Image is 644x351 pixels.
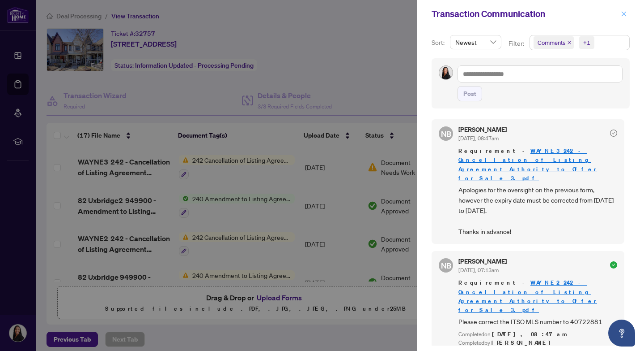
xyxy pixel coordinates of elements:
[567,40,572,45] span: close
[432,7,618,21] div: Transaction Communication
[458,316,617,327] span: Please correct the ITSO MLS number to 40722881
[458,185,617,237] span: Apologies for the oversight on the previous form, however the expiry date must be corrected from ...
[458,330,617,339] div: Completed on
[441,128,451,140] span: NB
[610,130,617,137] span: check-circle
[441,260,451,272] span: NB
[492,330,568,338] span: [DATE], 08:47am
[534,36,574,49] span: Comments
[458,147,617,182] span: Requirement -
[458,86,482,101] button: Post
[458,339,617,347] div: Completed by
[455,35,496,49] span: Newest
[458,126,507,133] h5: [PERSON_NAME]
[458,147,597,182] a: WAYNE3 242 - Cancellation of Listing Agreement Authority to Offer for Sale 3.pdf
[508,39,525,48] p: Filter:
[583,38,590,47] div: +1
[608,320,635,347] button: Open asap
[458,278,617,314] span: Requirement -
[458,267,499,273] span: [DATE], 07:13am
[439,66,453,79] img: Profile Icon
[458,258,507,264] h5: [PERSON_NAME]
[458,279,597,313] a: WAYNE2 242 - Cancellation of Listing Agreement Authority to Offer for Sale 3.pdf
[458,135,499,142] span: [DATE], 08:47am
[491,339,555,347] span: [PERSON_NAME]
[432,38,446,48] p: Sort:
[538,38,565,47] span: Comments
[610,261,617,269] span: check-circle
[621,11,627,17] span: close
